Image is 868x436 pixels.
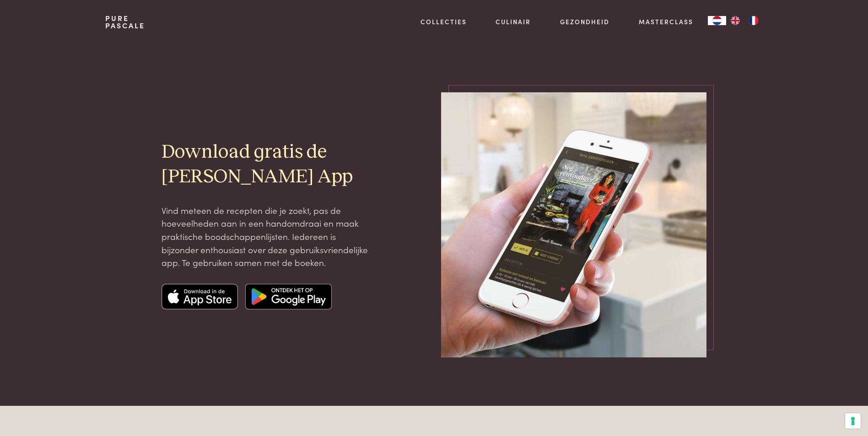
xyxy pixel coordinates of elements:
[845,413,861,429] button: Uw voorkeuren voor toestemming voor trackingtechnologieën
[245,284,332,309] img: Google app store
[496,17,531,27] a: Culinair
[726,16,744,25] a: EN
[421,17,467,27] a: Collecties
[708,16,726,25] a: NL
[162,204,371,269] p: Vind meteen de recepten die je zoekt, pas de hoeveelheden aan in een handomdraai en maak praktisc...
[105,15,145,29] a: PurePascale
[441,92,706,357] img: pascale-naessens-app-mockup
[162,140,371,189] h2: Download gratis de [PERSON_NAME] App
[639,17,693,27] a: Masterclass
[708,16,763,25] aside: Language selected: Nederlands
[726,16,763,25] ul: Language list
[708,16,726,25] div: Language
[744,16,763,25] a: FR
[560,17,609,27] a: Gezondheid
[162,284,238,309] img: Apple app store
